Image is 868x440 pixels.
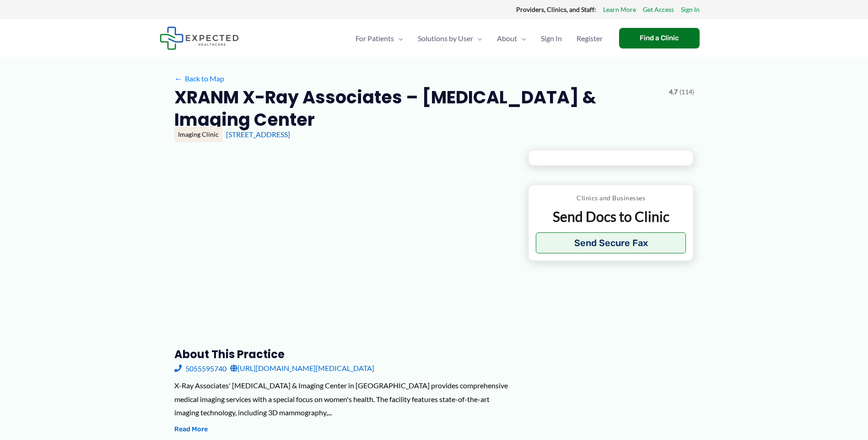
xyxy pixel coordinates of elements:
[536,192,686,204] p: Clinics and Businesses
[569,22,610,54] a: Register
[394,22,403,54] span: Menu Toggle
[418,22,473,54] span: Solutions by User
[577,22,603,54] span: Register
[348,22,610,54] nav: Primary Site Navigation
[643,4,674,16] a: Get Access
[174,127,222,142] div: Imaging Clinic
[516,5,596,13] strong: Providers, Clinics, and Staff:
[348,22,410,54] a: For PatientsMenu Toggle
[534,22,569,54] a: Sign In
[174,347,513,361] h3: About this practice
[473,22,482,54] span: Menu Toggle
[497,22,517,54] span: About
[230,361,374,375] a: [URL][DOMAIN_NAME][MEDICAL_DATA]
[536,208,686,225] p: Send Docs to Clinic
[619,28,700,48] a: Find a Clinic
[174,424,208,435] button: Read More
[160,27,239,50] img: Expected Healthcare Logo - side, dark font, small
[410,22,490,54] a: Solutions by UserMenu Toggle
[174,72,224,86] a: ←Back to Map
[517,22,526,54] span: Menu Toggle
[174,379,513,419] div: X-Ray Associates' [MEDICAL_DATA] & Imaging Center in [GEOGRAPHIC_DATA] provides comprehensive med...
[174,86,662,131] h2: XRANM X-Ray Associates – [MEDICAL_DATA] & Imaging Center
[226,130,290,139] a: [STREET_ADDRESS]
[174,361,226,375] a: 5055595740
[490,22,534,54] a: AboutMenu Toggle
[536,232,686,253] button: Send Secure Fax
[356,22,394,54] span: For Patients
[681,4,700,16] a: Sign In
[174,74,183,83] span: ←
[541,22,562,54] span: Sign In
[679,86,694,98] span: (114)
[603,4,636,16] a: Learn More
[669,86,678,98] span: 4.7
